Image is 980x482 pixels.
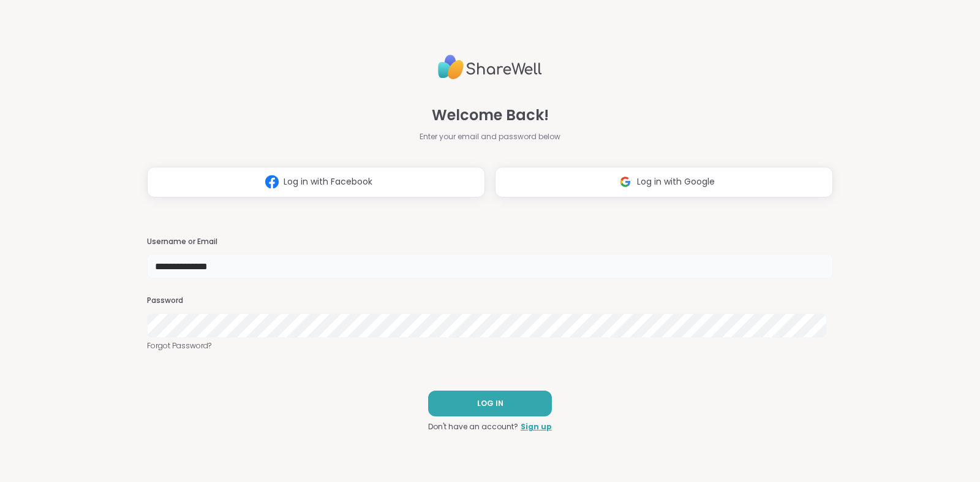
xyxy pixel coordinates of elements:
[420,131,560,142] span: Enter your email and password below
[438,50,542,85] img: ShareWell Logo
[614,170,637,193] img: ShareWell Logomark
[428,421,518,432] span: Don't have an account?
[432,104,549,126] span: Welcome Back!
[260,170,284,193] img: ShareWell Logomark
[147,237,833,247] h3: Username or Email
[428,391,552,416] button: LOG IN
[147,296,833,306] h3: Password
[637,175,715,188] span: Log in with Google
[147,340,833,351] a: Forgot Password?
[477,398,503,409] span: LOG IN
[284,175,372,188] span: Log in with Facebook
[521,421,552,432] a: Sign up
[495,167,833,197] button: Log in with Google
[147,167,485,197] button: Log in with Facebook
